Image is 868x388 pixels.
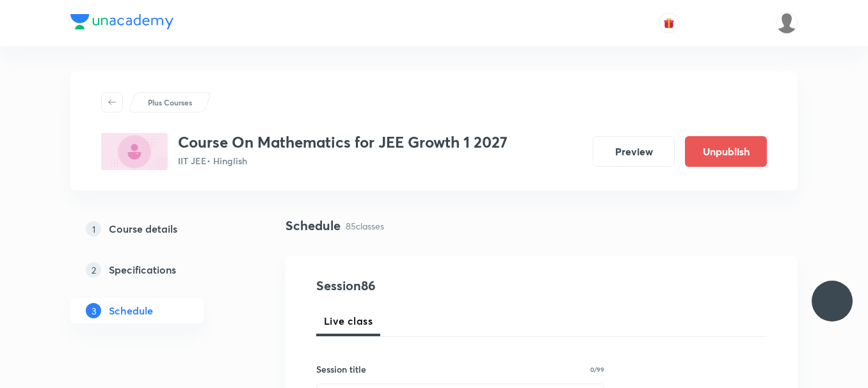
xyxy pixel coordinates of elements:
h5: Course details [109,221,177,237]
img: FD07E7B9-CFCC-4961-B399-0D1330216DF5_plus.png [101,133,168,170]
p: 85 classes [346,219,384,233]
button: Preview [593,136,675,167]
button: avatar [659,13,679,33]
img: avatar [663,17,675,29]
a: 2Specifications [70,257,245,283]
img: ttu [824,293,840,309]
p: 3 [86,303,101,318]
h4: Session 86 [316,276,550,295]
h5: Schedule [109,303,153,318]
img: Shubham K Singh [776,12,798,34]
p: 0/99 [590,366,604,373]
a: 1Course details [70,216,245,242]
button: Unpublish [685,136,767,167]
h5: Specifications [109,262,176,277]
img: Company Logo [70,14,173,29]
a: Company Logo [70,14,173,33]
p: Plus Courses [148,97,192,108]
h6: Session title [316,362,366,376]
p: 1 [86,221,101,237]
span: Live class [324,313,373,329]
p: 2 [86,262,101,277]
p: IIT JEE • Hinglish [178,154,508,167]
h3: Course On Mathematics for JEE Growth 1 2027 [178,133,508,151]
h4: Schedule [285,216,341,235]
